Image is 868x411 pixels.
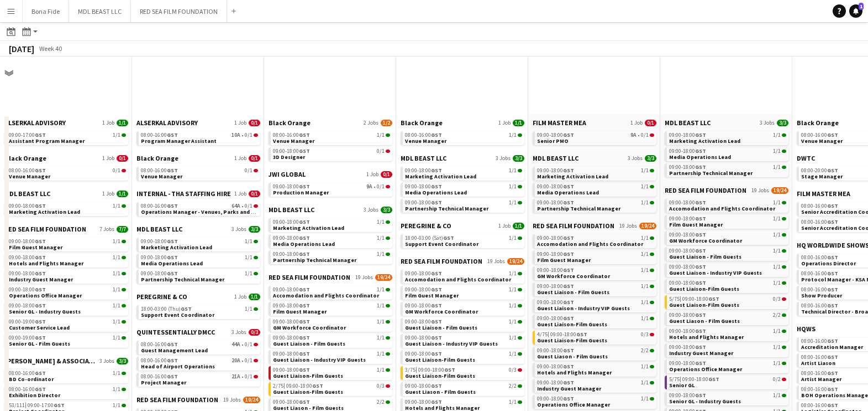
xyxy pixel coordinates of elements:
a: 09:00-18:00GST1/1Media Operations Lead [141,254,258,266]
span: 1/1 [641,235,649,241]
span: ALSERKAL ADVISORY [4,119,66,127]
a: 09:00-18:00GST1/1Marketing Activation Lead [141,238,258,250]
a: RED SEA FILM FOUNDATION19 Jobs19/24 [533,222,656,230]
span: 3D Designer [273,153,305,161]
a: Black Orange2 Jobs1/2 [269,119,392,127]
div: MDL BEAST LLC3 Jobs3/309:00-18:00GST1/1Marketing Activation Lead09:00-18:00GST1/1Media Operations... [665,119,788,186]
span: 7/7 [117,226,128,233]
span: RED SEA FILM FOUNDATION [4,225,86,233]
span: 0/1 [245,132,252,138]
span: Accomodation and Flights Coordinator [669,205,775,212]
a: ALSERKAL ADVISORY1 Job0/1 [136,119,260,127]
span: Production Manager [273,189,329,196]
span: Accomodation and Flights Coordinator [537,240,643,248]
span: GST [431,183,442,190]
span: GST [299,183,310,190]
a: 09:00-18:00GST1/1Guest Liaison - Film Guests [669,247,786,260]
span: GST [827,131,838,138]
span: Marketing Activation Lead [537,173,608,180]
span: 9A [630,132,636,138]
a: Black Orange1 Job1/1 [401,119,524,127]
span: 09:00-18:00 [669,232,706,238]
a: 1 [849,4,862,18]
a: 18:00-03:00 (Sat)GST1/1Support Event Coordinator [405,234,522,247]
span: 2 Jobs [364,120,378,126]
div: Black Orange1 Job0/108:00-16:00GST0/1Venue Manager [4,154,128,189]
span: Venue Manager [141,173,182,180]
span: 1/1 [509,132,517,138]
span: GM Workforce Coordinator [669,237,742,244]
span: 1/1 [773,165,781,170]
span: 08:00-16:00 [141,203,178,209]
span: MDL BEAST LLC [665,119,711,127]
span: 09:00-18:00 [273,219,310,225]
span: Film Guest Manager [669,221,723,228]
a: 09:00-18:00GST9A•0/1Production Manager [273,183,390,196]
span: 1/1 [509,168,517,173]
span: INTERNAL - THA STAFFING HIRE [136,189,231,198]
span: 09:00-18:00 [537,200,574,206]
a: 09:00-18:00GST1/1Media Operations Lead [669,147,786,160]
a: INTERNAL - THA STAFFING HIRE1 Job0/1 [136,189,260,198]
span: FILM MASTER MEA [797,189,850,198]
a: 08:00-16:00GST64A•0/1Operations Manager - Venues, Parks and Resorts - THA [141,202,258,215]
span: 08:00-16:00 [141,168,178,173]
span: GST [563,199,574,206]
span: 0/1 [117,155,128,162]
div: Black Orange1 Job0/108:00-16:00GST0/1Venue Manager [136,154,260,189]
a: MDL BEAST LLC3 Jobs3/3 [665,119,788,127]
span: 08:00-16:00 [9,168,46,173]
span: Media Operations Lead [405,189,467,196]
span: GST [695,147,706,155]
a: 09:00-18:00GST1/1Media Operations Lead [405,183,522,196]
span: GST [563,183,574,190]
div: JWI GLOBAL1 Job0/109:00-18:00GST9A•0/1Production Manager [269,170,392,206]
span: Marketing Activation Lead [273,224,344,232]
span: 09:00-18:00 [273,251,310,257]
span: GST [35,202,46,209]
span: Operations Manager - Venues, Parks and Resorts - THA [141,208,288,215]
span: 08:00-16:00 [801,203,838,209]
span: 19 Jobs [619,223,637,229]
span: Venue Manager [273,137,314,145]
span: 09:00-18:00 [669,148,706,154]
span: MDL BEAST LLC [269,206,314,214]
span: 3 Jobs [760,120,775,126]
span: 0/1 [245,168,252,173]
span: JWI GLOBAL [269,170,306,178]
span: Support Event Coordinator [405,240,478,248]
a: MDL BEAST LLC3 Jobs3/3 [136,225,260,233]
span: MDL BEAST LLC [4,189,50,198]
span: 08:00-16:00 [141,132,178,138]
span: 08:00-16:00 [801,132,838,138]
a: 09:00-18:00GST1/1Marketing Activation Lead [405,167,522,179]
span: GST [167,202,178,209]
span: 08:00-16:00 [801,219,838,225]
a: 09:00-18:00GST1/1Media Operations Lead [273,234,390,247]
span: 10A [232,132,240,138]
span: GST [299,147,310,155]
span: 0/1 [377,148,385,154]
span: GST [695,163,706,171]
span: Venue Manager [801,137,843,145]
span: 1 Job [366,171,378,178]
span: Assistant Program Manager [9,137,85,145]
a: MDL BEAST LLC1 Job1/1 [4,189,128,198]
span: GST [827,218,838,225]
span: Marketing Activation Lead [405,173,476,180]
span: 3/3 [645,155,656,162]
span: DWTC [797,154,815,162]
span: 9A [366,184,372,189]
span: 3/3 [513,155,524,162]
a: PEREGRINE & CO1 Job1/1 [401,222,524,230]
a: 09:00-18:00GST1/1Marketing Activation Lead [9,202,126,215]
span: 09:00-18:00 [537,235,574,241]
div: MDL BEAST LLC3 Jobs3/309:00-18:00GST1/1Marketing Activation Lead09:00-18:00GST1/1Media Operations... [401,154,524,222]
span: 1/1 [773,148,781,154]
span: GST [35,254,46,261]
span: 1/1 [641,184,649,189]
a: 08:00-16:00GST0/1Venue Manager [9,167,126,179]
span: 1 Job [498,223,511,229]
span: 1/1 [113,239,120,244]
a: 09:00-18:00GST1/1Marketing Activation Lead [273,218,390,231]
